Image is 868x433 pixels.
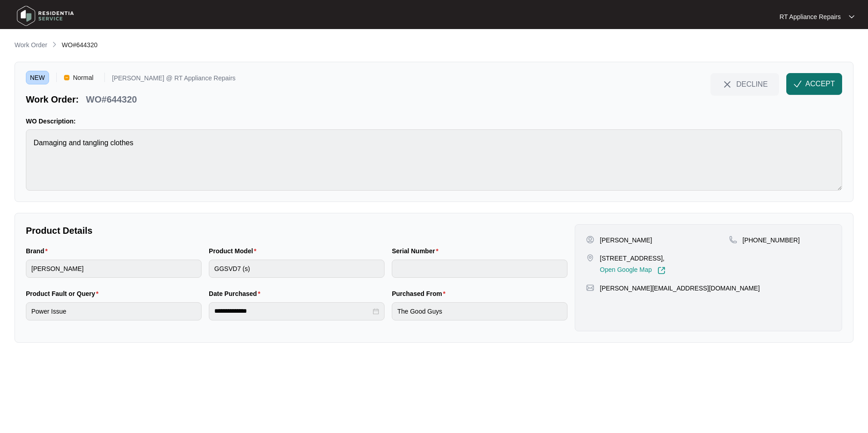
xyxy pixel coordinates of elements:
[586,254,594,262] img: map-pin
[26,289,102,298] label: Product Fault or Query
[600,254,665,263] p: [STREET_ADDRESS],
[805,79,835,89] span: ACCEPT
[392,289,449,298] label: Purchased From
[26,302,202,320] input: Product Fault or Query
[86,93,137,106] p: WO#644320
[736,79,768,89] span: DECLINE
[14,2,77,30] img: residentia service logo
[849,15,854,19] img: dropdown arrow
[392,302,567,320] input: Purchased From
[209,260,385,278] input: Product Model
[62,41,98,49] span: WO#644320
[786,73,842,95] button: check-IconACCEPT
[26,117,842,126] p: WO Description:
[69,71,97,84] span: Normal
[722,79,733,90] img: close-Icon
[392,260,567,278] input: Serial Number
[26,129,842,191] textarea: Damaging and tangling clothes
[586,284,594,292] img: map-pin
[657,266,666,275] img: Link-External
[600,266,665,275] a: Open Google Map
[729,236,737,244] img: map-pin
[392,246,442,256] label: Serial Number
[26,260,202,278] input: Brand
[586,236,594,244] img: user-pin
[600,236,652,245] p: [PERSON_NAME]
[64,75,69,80] img: Vercel Logo
[26,224,567,237] p: Product Details
[13,40,49,50] a: Work Order
[214,306,371,316] input: Date Purchased
[743,236,800,245] p: [PHONE_NUMBER]
[26,93,79,106] p: Work Order:
[209,289,264,298] label: Date Purchased
[51,41,58,48] img: chevron-right
[15,40,47,49] p: Work Order
[112,75,236,84] p: [PERSON_NAME] @ RT Appliance Repairs
[710,73,779,95] button: close-IconDECLINE
[600,284,759,293] p: [PERSON_NAME][EMAIL_ADDRESS][DOMAIN_NAME]
[779,12,841,21] p: RT Appliance Repairs
[209,246,260,256] label: Product Model
[26,71,49,84] span: NEW
[794,80,802,88] img: check-Icon
[26,246,51,256] label: Brand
